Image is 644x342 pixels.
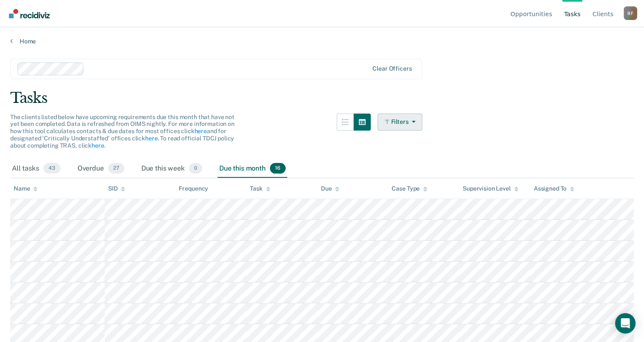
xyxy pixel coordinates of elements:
div: Tasks [10,89,634,107]
div: Supervision Level [463,185,518,192]
div: Frequency [179,185,208,192]
a: here [92,142,104,149]
span: 0 [189,163,202,174]
div: Clear officers [372,65,412,72]
button: Profile dropdown button [624,6,637,20]
img: Recidiviz [9,9,50,18]
span: 43 [43,163,60,174]
button: Filters [378,114,423,131]
a: here [194,128,206,134]
span: The clients listed below have upcoming requirements due this month that have not yet been complet... [10,114,235,149]
div: Due [321,185,340,192]
div: Case Type [392,185,427,192]
div: Open Intercom Messenger [615,313,635,333]
div: Task [250,185,270,192]
div: All tasks43 [10,160,62,178]
div: Overdue27 [76,160,126,178]
div: Due this month16 [218,160,287,178]
a: here [145,135,157,142]
div: Assigned To [534,185,574,192]
div: SID [108,185,126,192]
div: Name [14,185,37,192]
div: Due this week0 [140,160,204,178]
div: B F [624,6,637,20]
span: 27 [108,163,124,174]
a: Home [10,37,634,45]
span: 16 [270,163,286,174]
